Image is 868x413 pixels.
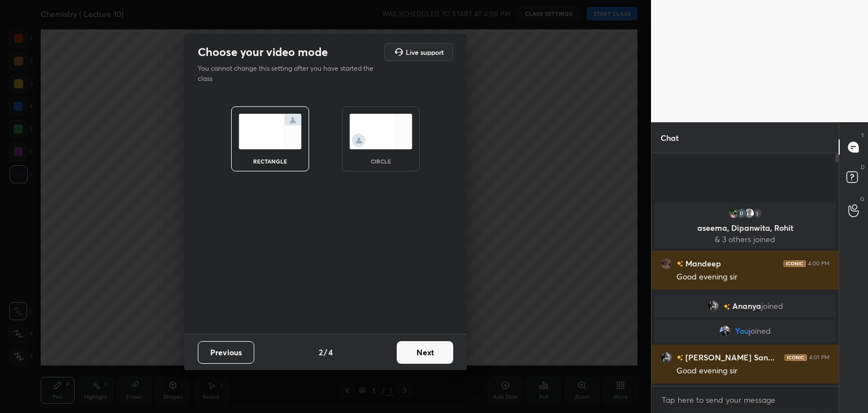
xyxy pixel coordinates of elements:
div: grid [652,201,839,386]
span: joined [761,302,783,311]
div: circle [358,158,403,164]
h6: [PERSON_NAME] San... [683,351,775,363]
img: 95ac3915f5d04df9b7797d917d342b71.jpg [661,352,672,363]
img: 3 [736,208,747,219]
div: Good evening sir [676,365,830,377]
p: You cannot change this setting after you have started the class [198,63,381,84]
div: Good evening sir [676,272,830,283]
h5: Live support [406,49,444,55]
img: iconic-dark.1390631f.png [784,354,807,361]
p: G [860,195,865,203]
p: Chat [652,123,688,153]
p: D [861,163,865,171]
span: joined [749,326,771,335]
span: You [735,326,749,335]
img: no-rating-badge.077c3623.svg [676,355,683,361]
img: no-rating-badge.077c3623.svg [723,304,730,310]
img: default.png [744,208,755,219]
img: iconic-dark.1390631f.png [783,260,806,267]
img: cb5e8b54239f41d58777b428674fb18d.jpg [719,325,731,337]
button: Previous [198,341,254,364]
img: 95ac3915f5d04df9b7797d917d342b71.jpg [708,300,719,312]
p: & 3 others joined [661,235,829,244]
div: 4:01 PM [809,354,830,361]
button: Next [397,341,453,364]
img: 3 [661,258,672,269]
img: 18e50eac10414081a7218d06060551b2.jpg [728,208,739,219]
h6: Mandeep [683,257,721,269]
h4: 2 [319,346,323,358]
img: no-rating-badge.077c3623.svg [676,261,683,267]
div: rectangle [248,158,293,164]
h2: Choose your video mode [198,45,328,59]
div: 3 [752,208,763,219]
p: T [861,131,865,140]
h4: / [324,346,327,358]
img: normalScreenIcon.ae25ed63.svg [238,114,302,149]
p: aseema, Dipanwita, Rohit [661,223,829,233]
span: Ananya [732,302,761,311]
div: 4:00 PM [808,260,830,267]
h4: 4 [328,346,333,358]
img: circleScreenIcon.acc0effb.svg [349,114,413,149]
